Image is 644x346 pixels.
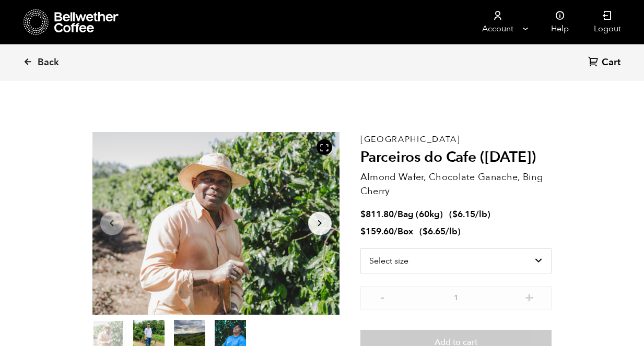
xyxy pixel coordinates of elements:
span: / [394,208,397,220]
span: / [394,225,397,237]
span: $ [360,208,366,220]
span: ( ) [449,208,490,220]
span: ( ) [419,225,461,237]
h2: Parceiros do Cafe ([DATE]) [360,149,552,166]
bdi: 811.80 [360,208,394,220]
bdi: 6.15 [452,208,475,220]
span: /lb [475,208,487,220]
span: Cart [602,56,620,69]
a: Cart [588,56,623,70]
bdi: 6.65 [423,225,446,237]
button: - [376,291,389,302]
button: + [523,291,536,302]
span: Box [397,225,413,237]
p: Almond Wafer, Chocolate Ganache, Bing Cherry [360,170,552,198]
bdi: 159.60 [360,225,394,237]
span: /lb [446,225,458,237]
span: $ [360,225,366,237]
span: $ [423,225,428,237]
span: Bag (60kg) [397,208,443,220]
span: Back [38,56,59,69]
span: $ [452,208,458,220]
